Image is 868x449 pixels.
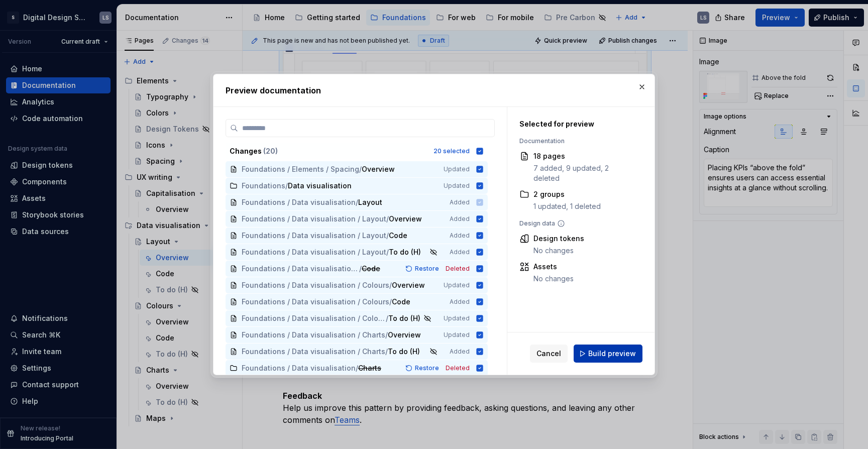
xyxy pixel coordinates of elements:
span: Overview [392,280,425,290]
span: / [386,214,389,224]
span: Added [450,348,470,356]
span: Foundations / Data visualisation [242,363,356,373]
span: Foundations / Data visualisation / Charts [242,330,385,340]
div: 18 pages [533,151,631,161]
span: / [385,347,388,357]
span: Updated [444,182,470,190]
span: Foundations / Data visualisation / Colours [242,297,389,307]
span: Code [392,297,412,307]
div: Design tokens [533,234,584,244]
div: 2 groups [533,189,601,199]
button: Cancel [530,345,568,363]
div: Assets [533,262,574,272]
span: To do (H) [389,247,421,257]
span: Added [450,248,470,256]
span: Cancel [536,349,561,359]
span: / [359,264,362,274]
span: Foundations / Data visualisation / Layout [242,247,386,257]
span: / [386,313,388,323]
span: / [386,247,389,257]
span: Foundations / Elements / Spacing [242,164,359,174]
span: / [356,363,358,373]
span: Data visualisation [288,181,352,191]
span: Deleted [446,265,470,273]
span: / [389,280,392,290]
span: Updated [444,165,470,173]
div: Documentation [519,137,631,145]
h2: Preview documentation [226,84,642,96]
span: To do (H) [388,313,420,323]
span: Foundations / Data visualisation / Layout [242,214,386,224]
button: Build preview [574,345,642,363]
span: Restore [415,265,439,273]
button: Restore [402,264,444,274]
span: Updated [444,281,470,289]
span: Build preview [588,349,636,359]
span: Overview [389,214,422,224]
span: Added [450,232,470,240]
span: To do (H) [388,347,420,357]
span: Added [450,298,470,306]
span: Foundations / Data visualisation / Layout [242,264,359,274]
span: Foundations / Data visualisation / Layout [242,231,386,241]
span: Added [450,215,470,223]
span: Updated [444,331,470,339]
span: / [359,164,362,174]
div: Selected for preview [519,119,631,129]
span: / [285,181,288,191]
span: Foundations / Data visualisation / Colours [242,313,386,323]
div: 20 selected [433,147,470,155]
span: Charts [358,363,381,373]
div: Changes [230,146,427,156]
span: / [389,297,392,307]
span: Code [389,231,409,241]
div: 7 added, 9 updated, 2 deleted [533,163,631,183]
button: Restore [402,363,444,373]
div: 1 updated, 1 deleted [533,201,601,211]
span: Updated [444,314,470,322]
span: / [386,231,389,241]
span: ( 20 ) [263,147,278,155]
span: Foundations / Data visualisation / Colours [242,280,389,290]
span: / [385,330,388,340]
span: Overview [388,330,421,340]
span: Code [362,264,382,274]
span: Deleted [446,364,470,372]
div: No changes [533,274,574,284]
span: Restore [415,364,439,372]
span: Foundations / Data visualisation / Charts [242,347,385,357]
span: Foundations [242,181,285,191]
div: No changes [533,246,584,256]
div: Design data [519,219,631,228]
span: Overview [362,164,395,174]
